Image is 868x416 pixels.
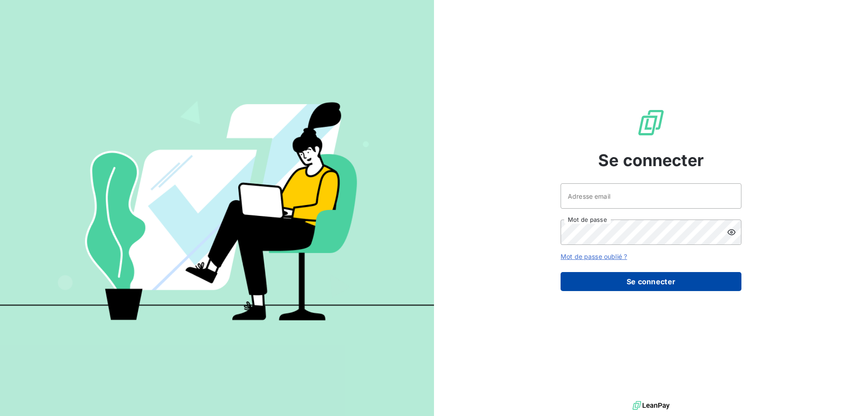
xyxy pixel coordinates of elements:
[561,253,627,260] a: Mot de passe oublié ?
[598,148,704,172] span: Se connecter
[561,183,741,209] input: placeholder
[561,272,741,291] button: Se connecter
[632,399,670,412] img: logo
[637,108,665,137] img: Logo LeanPay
